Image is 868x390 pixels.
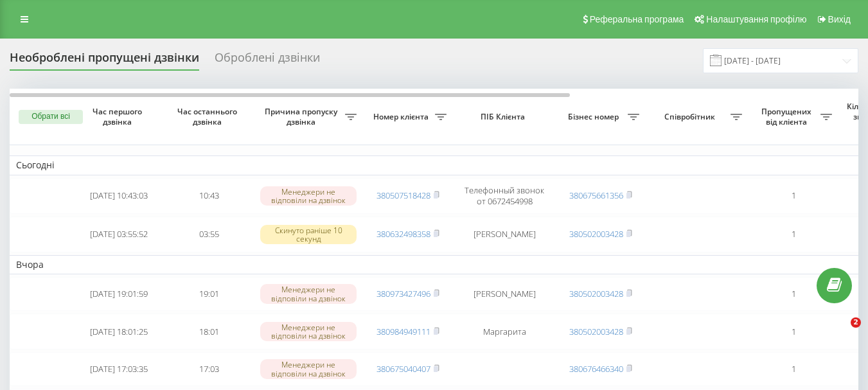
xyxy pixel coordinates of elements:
span: 2 [851,317,861,328]
a: 380984949111 [376,326,430,337]
div: Скинуто раніше 10 секунд [260,225,357,244]
a: 380502003428 [569,228,623,240]
span: Вихід [828,14,851,24]
td: [DATE] 18:01:25 [74,314,164,350]
td: 19:01 [164,277,254,311]
a: 380675040407 [376,363,430,375]
span: Бізнес номер [562,112,628,122]
span: ПІБ Клієнта [464,112,545,122]
td: 18:01 [164,314,254,350]
td: 03:55 [164,217,254,253]
td: [DATE] 10:43:03 [74,178,164,214]
td: 1 [748,217,838,253]
span: Співробітник [652,112,731,122]
td: Телефонный звонок от 0672454998 [453,178,556,214]
td: 10:43 [164,178,254,214]
a: 380507518428 [376,190,430,201]
span: Налаштування профілю [706,14,806,24]
div: Менеджери не відповіли на дзвінок [260,284,357,303]
td: [DATE] 03:55:52 [74,217,164,253]
td: 1 [748,277,838,311]
iframe: Intercom live chat [824,317,855,348]
td: 17:03 [164,352,254,386]
td: 1 [748,314,838,350]
td: [PERSON_NAME] [453,217,556,253]
div: Менеджери не відповіли на дзвінок [260,186,357,206]
td: [DATE] 19:01:59 [74,277,164,311]
td: 1 [748,352,838,386]
div: Необроблені пропущені дзвінки [10,51,199,71]
a: 380973427496 [376,288,430,299]
span: Час останнього дзвінка [174,107,244,127]
span: Причина пропуску дзвінка [260,107,345,127]
td: 1 [748,178,838,214]
td: [PERSON_NAME] [453,277,556,311]
div: Менеджери не відповіли на дзвінок [260,322,357,341]
td: [DATE] 17:03:35 [74,352,164,386]
a: 380502003428 [569,326,623,337]
a: 380632498358 [376,228,430,240]
button: Обрати всі [19,110,83,124]
a: 380676466340 [569,363,623,375]
span: Час першого дзвінка [84,107,154,127]
div: Оброблені дзвінки [215,51,320,71]
td: Маргарита [453,314,556,350]
span: Пропущених від клієнта [755,107,820,127]
div: Менеджери не відповіли на дзвінок [260,359,357,378]
a: 380502003428 [569,288,623,299]
span: Реферальна програма [590,14,684,24]
a: 380675661356 [569,190,623,201]
span: Номер клієнта [369,112,435,122]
